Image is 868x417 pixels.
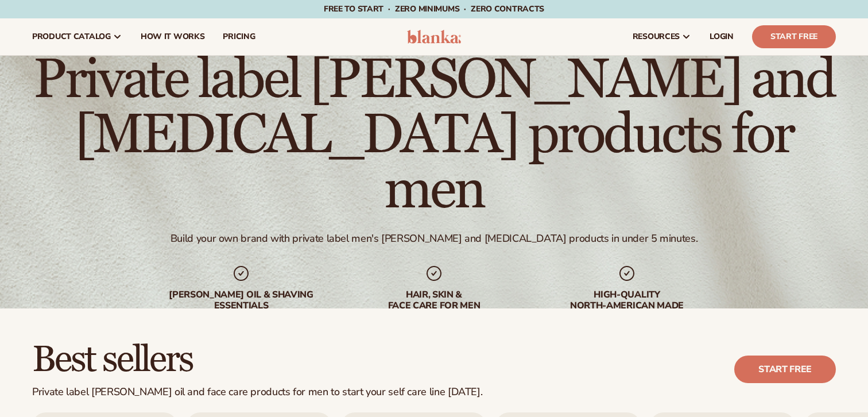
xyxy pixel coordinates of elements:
h1: Private label [PERSON_NAME] and [MEDICAL_DATA] products for men [32,53,836,218]
a: Start free [734,356,836,383]
span: How It Works [141,32,205,41]
a: pricing [214,18,264,55]
div: [PERSON_NAME] oil & shaving essentials [168,289,315,311]
a: product catalog [23,18,131,55]
h2: Best sellers [32,341,482,379]
a: How It Works [131,18,214,55]
div: Private label [PERSON_NAME] oil and face care products for men to start your self care line [DATE]. [32,386,482,399]
span: pricing [223,32,255,41]
a: resources [623,18,700,55]
span: LOGIN [710,32,734,41]
div: hair, skin & face care for men [361,289,507,311]
span: Free to start · ZERO minimums · ZERO contracts [324,3,544,14]
span: product catalog [32,32,111,41]
a: LOGIN [700,18,743,55]
div: Build your own brand with private label men's [PERSON_NAME] and [MEDICAL_DATA] products in under ... [170,232,697,245]
img: logo [407,30,462,44]
a: Start Free [752,25,836,48]
div: High-quality North-american made [553,289,700,311]
span: resources [633,32,680,41]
